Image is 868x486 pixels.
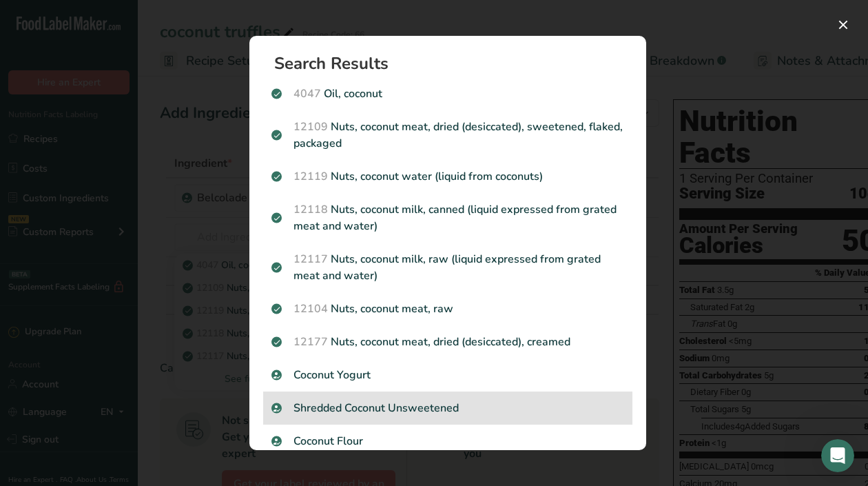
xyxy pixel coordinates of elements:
[293,119,328,134] span: 12109
[271,251,624,284] p: Nuts, coconut milk, raw (liquid expressed from grated meat and water)
[293,86,321,101] span: 4047
[293,301,328,316] span: 12104
[271,400,624,416] p: Shredded Coconut Unsweetened
[271,168,624,185] p: Nuts, coconut water (liquid from coconuts)
[271,367,624,383] p: Coconut Yogurt
[271,433,624,449] p: Coconut Flour
[821,439,854,472] iframe: Intercom live chat
[293,334,328,350] span: 12177
[271,301,624,317] p: Nuts, coconut meat, raw
[293,202,328,217] span: 12118
[271,201,624,234] p: Nuts, coconut milk, canned (liquid expressed from grated meat and water)
[271,334,624,350] p: Nuts, coconut meat, dried (desiccated), creamed
[271,119,624,152] p: Nuts, coconut meat, dried (desiccated), sweetened, flaked, packaged
[293,169,328,184] span: 12119
[274,55,632,72] h1: Search Results
[271,85,624,102] p: Oil, coconut
[293,252,328,267] span: 12117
